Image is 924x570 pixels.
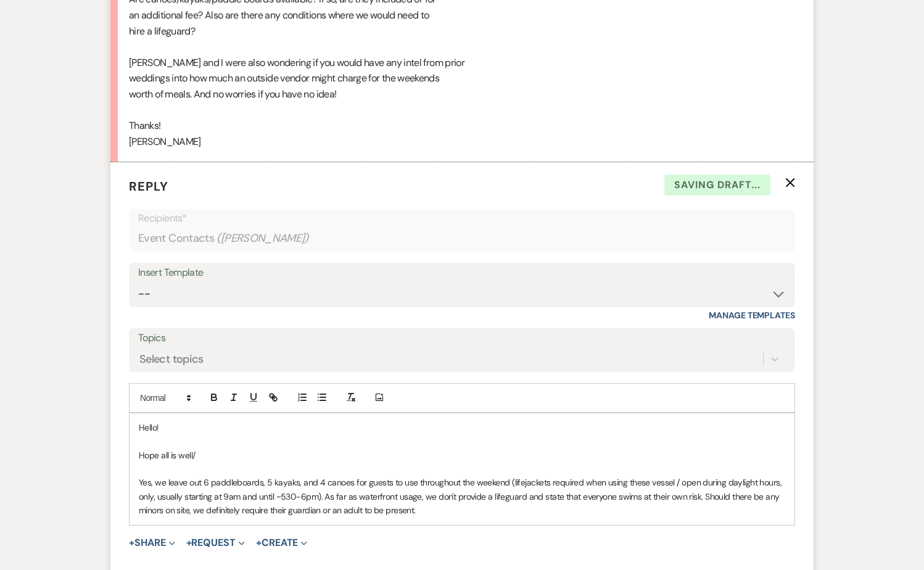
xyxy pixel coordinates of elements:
button: Create [256,538,307,548]
span: + [186,538,192,548]
a: Manage Templates [709,310,795,321]
label: Topics [138,329,786,347]
span: Reply [129,178,168,194]
button: Request [186,538,245,548]
p: Recipients* [138,210,786,226]
div: Insert Template [138,264,786,282]
span: + [256,538,262,548]
span: + [129,538,134,548]
div: Event Contacts [138,226,786,250]
p: Hello! [139,421,785,434]
p: Hope all is well/ [139,448,785,462]
span: Saving draft... [664,175,770,196]
span: ( [PERSON_NAME] ) [217,230,309,247]
p: Yes, we leave out 6 paddleboards, 5 kayaks, and 4 canoes for guests to use throughout the weekend... [139,476,785,517]
div: Select topics [139,350,204,367]
button: Share [129,538,175,548]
